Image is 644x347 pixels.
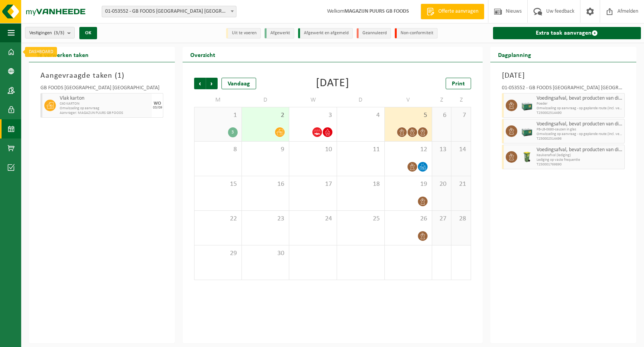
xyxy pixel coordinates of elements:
span: T250002514490 [537,111,622,115]
span: 10 [293,145,333,154]
span: 14 [455,145,466,154]
span: Aanvrager: MAGAZIJN PUURS GB FOODS [60,111,150,115]
span: PB-LB-0680-sauzen in glas [537,127,622,132]
div: 3 [228,127,238,137]
span: Offerte aanvragen [436,8,480,15]
a: Offerte aanvragen [421,4,484,19]
span: 16 [246,180,285,189]
count: (3/3) [54,30,64,35]
div: WO [154,101,161,106]
span: Voedingsafval, bevat producten van dierlijke oorsprong, glazen verpakking, categorie 3 [537,121,622,127]
span: 1 [198,111,238,120]
span: T250001769890 [537,162,622,167]
h2: Te verwerken taken [29,47,96,62]
span: Voedingsafval, bevat producten van dierlijke oorsprong, gemengde verpakking (exclusief glas), cat... [537,95,622,102]
span: 8 [198,145,238,154]
span: 3 [293,111,333,120]
li: Afgewerkt [265,28,294,38]
span: 23 [246,215,285,223]
span: 18 [341,180,381,189]
span: 1 [117,72,122,80]
h3: [DATE] [502,70,625,82]
span: Volgende [206,78,218,89]
span: 24 [293,215,333,223]
span: Poeder [537,102,622,106]
button: Vestigingen(3/3) [25,27,75,38]
span: 19 [389,180,428,189]
span: Vorige [194,78,206,89]
img: PB-LB-0680-HPE-GN-01 [521,125,533,137]
a: Print [446,78,471,89]
div: GB FOODS [GEOGRAPHIC_DATA] [GEOGRAPHIC_DATA] [40,85,163,93]
span: T250002514496 [537,137,622,141]
span: 17 [293,180,333,189]
td: D [337,93,385,107]
td: V [385,93,433,107]
td: M [194,93,242,107]
span: 30 [246,249,285,258]
li: Afgewerkt en afgemeld [298,28,353,38]
span: 7 [455,111,466,120]
span: 11 [341,145,381,154]
h3: Aangevraagde taken ( ) [40,70,163,82]
span: 26 [389,215,428,223]
span: Voedingsafval, bevat producten van dierlijke oorsprong, onverpakt, categorie 3 [537,147,622,153]
span: 2 [246,111,285,120]
a: Extra taak aanvragen [493,27,641,39]
span: Lediging op vaste frequentie [537,158,622,162]
li: Uit te voeren [226,28,261,38]
li: Geannuleerd [357,28,391,38]
span: 01-053552 - GB FOODS BELGIUM NV - PUURS-SINT-AMANDS [102,6,236,17]
li: Non-conformiteit [395,28,438,38]
span: Keukenafval (lediging) [537,153,622,158]
span: 29 [198,249,238,258]
span: Vlak karton [60,95,150,102]
h2: Dagplanning [490,47,539,62]
div: [DATE] [316,78,349,89]
strong: MAGAZIJN PUURS GB FOODS [344,8,409,14]
span: 15 [198,180,238,189]
span: 22 [198,215,238,223]
img: PB-LB-0680-HPE-GN-01 [521,100,533,111]
span: Omwisseling op aanvraag [60,106,150,111]
div: 03/09 [153,106,162,110]
span: 4 [341,111,381,120]
span: 12 [389,145,428,154]
span: 25 [341,215,381,223]
td: Z [432,93,451,107]
div: Vandaag [221,78,256,89]
h2: Overzicht [183,47,223,62]
span: Omwisseling op aanvraag - op geplande route (incl. verwerking) [537,132,622,137]
span: 21 [455,180,466,189]
span: 27 [436,215,447,223]
td: Z [451,93,471,107]
span: Omwisseling op aanvraag - op geplande route (incl. verwerking) [537,106,622,111]
span: Print [452,81,465,87]
span: 01-053552 - GB FOODS BELGIUM NV - PUURS-SINT-AMANDS [102,6,236,17]
span: 28 [455,215,466,223]
button: OK [79,27,97,39]
span: 6 [436,111,447,120]
span: 9 [246,145,285,154]
div: 01-053552 - GB FOODS [GEOGRAPHIC_DATA] [GEOGRAPHIC_DATA] - PUURS-SINT-AMANDS [502,85,625,93]
span: Vestigingen [29,27,64,39]
td: W [289,93,337,107]
td: D [242,93,290,107]
span: C40 KARTON [60,102,150,106]
span: 5 [389,111,428,120]
span: 20 [436,180,447,189]
img: WB-0140-HPE-GN-50 [521,151,533,163]
span: 13 [436,145,447,154]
